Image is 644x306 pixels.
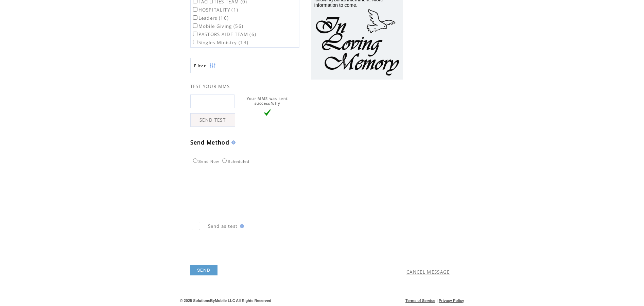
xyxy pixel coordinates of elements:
label: Mobile Giving (56) [192,23,244,29]
label: Singles Ministry (13) [192,39,249,46]
label: PASTORS AIDE TEAM (6) [192,31,257,37]
label: Leaders (16) [192,15,229,21]
input: Send Now [193,158,197,163]
label: Send Now [191,159,219,164]
input: Scheduled [222,158,227,163]
span: TEST YOUR MMS [190,83,230,89]
span: Send Method [190,139,230,146]
span: © 2025 SolutionsByMobile LLC All Rights Reserved [180,299,272,303]
input: Leaders (16) [193,15,197,20]
input: Mobile Giving (56) [193,23,197,28]
label: HOSPITALITY (1) [192,7,239,13]
img: help.gif [229,140,236,144]
span: Send as test [208,223,238,229]
a: SEND TEST [190,113,235,127]
a: Privacy Policy [439,299,464,303]
input: HOSPITALITY (1) [193,7,197,12]
img: vLarge.png [264,109,271,116]
a: Filter [190,58,224,73]
a: Terms of Service [405,299,435,303]
input: Singles Ministry (13) [193,40,197,44]
span: Show filters [194,63,206,69]
span: | [436,299,437,303]
a: CANCEL MESSAGE [406,269,450,275]
span: Your MMS was sent successfully [247,96,288,106]
img: help.gif [238,224,244,228]
label: Scheduled [221,159,249,164]
img: filters.png [210,58,216,73]
a: SEND [190,265,217,275]
input: PASTORS AIDE TEAM (6) [193,32,197,36]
